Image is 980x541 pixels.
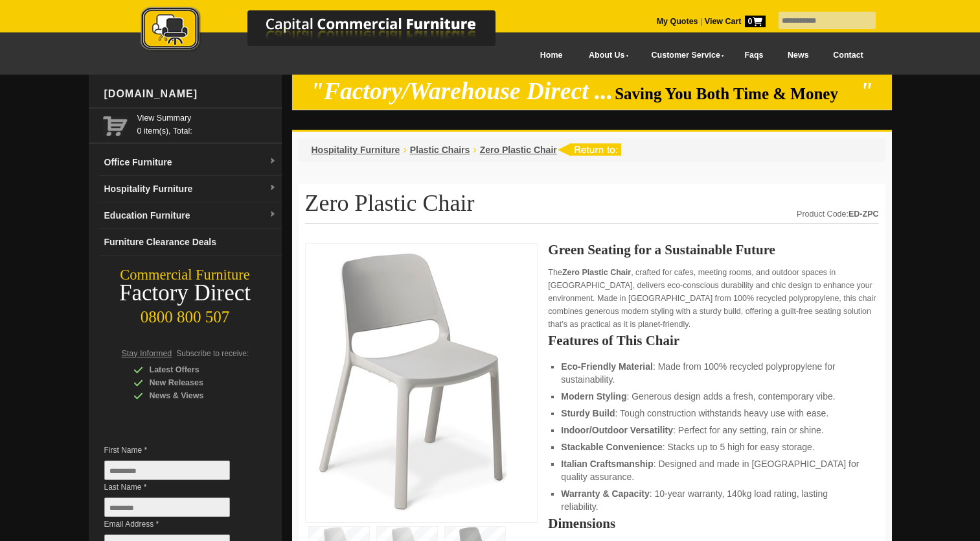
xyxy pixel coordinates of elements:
a: View Summary [137,112,277,125]
span: Subscribe to receive: [176,349,249,358]
span: Saving You Both Time & Money [615,85,858,102]
li: : Perfect for any setting, rain or shine. [561,424,865,437]
strong: Zero Plastic Chair [562,268,631,277]
li: : Made from 100% recycled polypropylene for sustainability. [561,360,865,386]
em: " [860,78,873,104]
img: return to [557,143,621,156]
span: 0 [745,16,766,27]
a: Furniture Clearance Deals [99,229,282,256]
input: First Name * [104,461,230,480]
a: Zero Plastic Chair [480,145,557,155]
div: [DOMAIN_NAME] [99,75,282,114]
li: : Generous design adds a fresh, contemporary vibe. [561,390,865,403]
span: First Name * [104,444,249,457]
li: : Tough construction withstands heavy use with ease. [561,407,865,420]
strong: Indoor/Outdoor Versatility [561,425,673,435]
span: Stay Informed [122,349,172,358]
h1: Zero Plastic Chair [305,191,879,224]
a: Capital Commercial Furniture Logo [105,6,558,58]
em: "Factory/Warehouse Direct ... [310,78,613,104]
strong: Italian Craftsmanship [561,459,653,469]
a: Hospitality Furniture [312,145,400,155]
h2: Dimensions [548,517,878,530]
li: : 10-year warranty, 140kg load rating, lasting reliability. [561,487,865,513]
strong: Warranty & Capacity [561,488,649,499]
a: Office Furnituredropdown [99,149,282,176]
div: Factory Direct [89,284,282,302]
div: News & Views [133,389,256,402]
a: Plastic Chairs [410,145,470,155]
h2: Green Seating for a Sustainable Future [548,243,878,256]
a: My Quotes [657,17,698,26]
strong: View Cart [705,17,766,26]
div: Product Code: [797,208,878,221]
a: Customer Service [637,41,732,70]
strong: Modern Styling [561,391,626,402]
span: Last Name * [104,481,249,494]
a: Education Furnituredropdown [99,202,282,229]
span: Email Address * [104,518,249,531]
span: 0 item(s), Total: [137,112,277,136]
div: New Releases [133,376,256,389]
img: Zero Plastic Chair, stackable polypropylene, weather-resistant, for cafes and events [312,250,507,512]
p: The , crafted for cafes, meeting rooms, and outdoor spaces in [GEOGRAPHIC_DATA], delivers eco-con... [548,266,878,331]
li: : Stacks up to 5 high for easy storage. [561,440,865,453]
img: dropdown [269,184,277,192]
strong: Eco-Friendly Material [561,361,653,372]
div: Latest Offers [133,363,256,376]
img: dropdown [269,158,277,165]
strong: Sturdy Build [561,408,615,418]
a: Faqs [733,41,776,70]
img: dropdown [269,211,277,219]
div: 0800 800 507 [89,302,282,326]
strong: Stackable Convenience [561,442,662,452]
li: › [403,143,406,156]
a: View Cart0 [702,17,765,26]
div: Commercial Furniture [89,266,282,284]
h2: Features of This Chair [548,334,878,347]
input: Last Name * [104,498,230,517]
li: : Designed and made in [GEOGRAPHIC_DATA] for quality assurance. [561,457,865,483]
a: About Us [575,41,637,70]
a: News [775,41,821,70]
strong: ED-ZPC [849,210,879,219]
a: Contact [821,41,875,70]
img: Capital Commercial Furniture Logo [105,6,558,54]
a: Hospitality Furnituredropdown [99,176,282,202]
li: › [473,143,476,156]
